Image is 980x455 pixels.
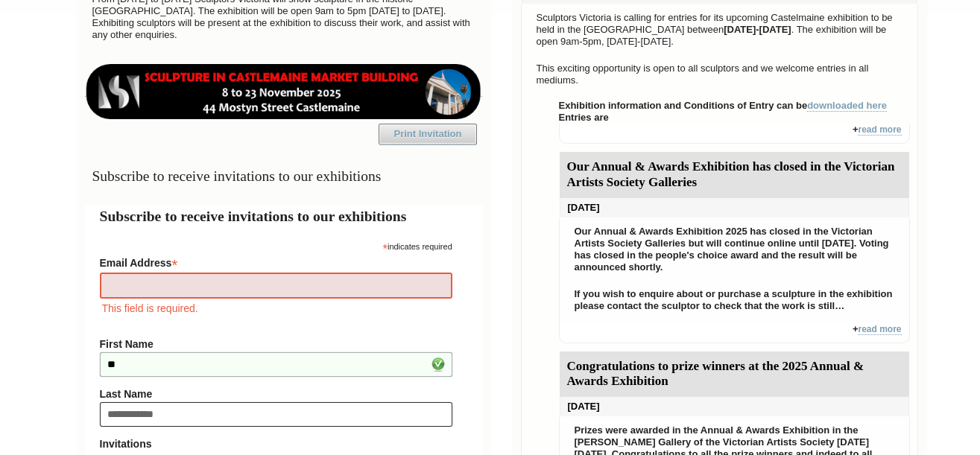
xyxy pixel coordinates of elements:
strong: [DATE]-[DATE] [724,24,791,35]
img: castlemaine-ldrbd25v2.png [85,64,482,119]
div: + [559,323,910,343]
a: read more [858,124,901,136]
a: Print Invitation [379,124,477,144]
label: Last Name [100,388,452,400]
label: Email Address [100,252,452,270]
h2: Subscribe to receive invitations to our exhibitions [100,206,467,227]
div: Our Annual & Awards Exhibition has closed in the Victorian Artists Society Galleries [560,152,909,198]
p: This exciting opportunity is open to all sculptors and we welcome entries in all mediums. [529,59,910,90]
p: Our Annual & Awards Exhibition 2025 has closed in the Victorian Artists Society Galleries but wil... [567,222,902,277]
div: indicates required [100,238,452,252]
div: This field is required. [100,300,452,316]
p: Sculptors Victoria is calling for entries for its upcoming Castelmaine exhibition to be held in t... [529,8,910,51]
a: downloaded here [807,100,887,112]
p: If you wish to enquire about or purchase a sculpture in the exhibition please contact the sculpto... [567,284,902,316]
div: [DATE] [560,397,909,416]
strong: Exhibition information and Conditions of Entry can be [559,100,888,112]
div: [DATE] [560,198,909,217]
div: Congratulations to prize winners at the 2025 Annual & Awards Exhibition [560,351,909,398]
h3: Subscribe to receive invitations to our exhibitions [85,162,482,191]
a: read more [858,324,901,335]
strong: Invitations [100,438,452,450]
label: First Name [100,338,452,350]
div: + [559,124,910,144]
